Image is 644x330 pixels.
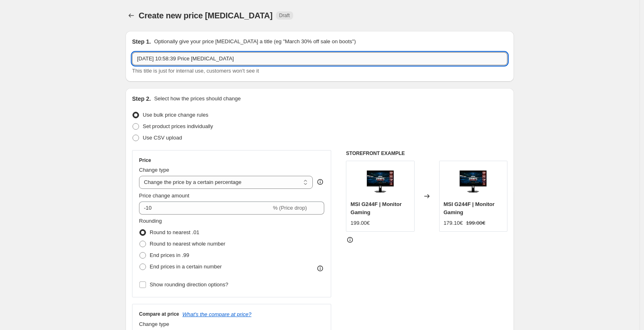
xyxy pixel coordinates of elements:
[132,52,507,65] input: 30% off holiday sale
[444,201,495,215] span: MSI G244F | Monitor Gaming
[457,165,489,198] img: monitor-gaming-msi-g244f_80x.png
[350,201,402,215] span: MSI G244F | Monitor Gaming
[273,205,307,211] span: % (Price drop)
[132,38,151,46] h2: Step 1.
[132,95,151,103] h2: Step 2.
[139,218,162,224] span: Rounding
[132,68,259,74] span: This title is just for internal use, customers won't see it
[182,311,251,317] button: What's the compare at price?
[150,252,189,258] span: End prices in .99
[126,10,137,21] button: Price change jobs
[139,11,273,20] span: Create new price [MEDICAL_DATA]
[150,229,199,235] span: Round to nearest .01
[150,241,225,247] span: Round to nearest whole number
[139,157,151,164] h3: Price
[139,167,169,173] span: Change type
[444,219,463,227] div: 179.10€
[139,311,179,317] h3: Compare at price
[466,219,485,227] strike: 199.00€
[279,12,290,19] span: Draft
[316,178,324,186] div: help
[154,95,241,103] p: Select how the prices should change
[143,112,208,118] span: Use bulk price change rules
[364,165,397,198] img: monitor-gaming-msi-g244f_80x.png
[139,193,189,199] span: Price change amount
[139,321,169,327] span: Change type
[346,150,507,157] h6: STOREFRONT EXAMPLE
[350,219,370,227] div: 199.00€
[143,123,213,129] span: Set product prices individually
[154,38,356,46] p: Optionally give your price [MEDICAL_DATA] a title (eg "March 30% off sale on boots")
[139,202,271,215] input: -15
[150,264,222,270] span: End prices in a certain number
[150,281,228,288] span: Show rounding direction options?
[143,135,182,141] span: Use CSV upload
